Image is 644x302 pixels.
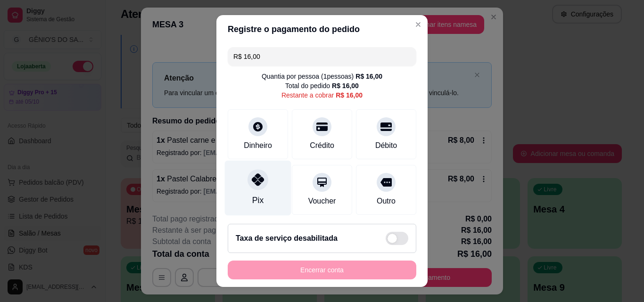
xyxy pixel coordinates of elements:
[244,140,272,151] div: Dinheiro
[281,90,363,100] div: Restante a cobrar
[310,140,334,151] div: Crédito
[252,194,264,206] div: Pix
[262,72,382,81] div: Quantia por pessoa ( 1 pessoas)
[332,81,359,90] div: R$ 16,00
[375,140,397,151] div: Débito
[355,72,382,81] div: R$ 16,00
[236,233,338,244] h2: Taxa de serviço desabilitada
[233,47,411,66] input: Ex.: hambúrguer de cordeiro
[411,17,426,32] button: Close
[285,81,359,90] div: Total do pedido
[336,90,363,100] div: R$ 16,00
[216,15,428,43] header: Registre o pagamento do pedido
[308,196,336,207] div: Voucher
[377,196,396,207] div: Outro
